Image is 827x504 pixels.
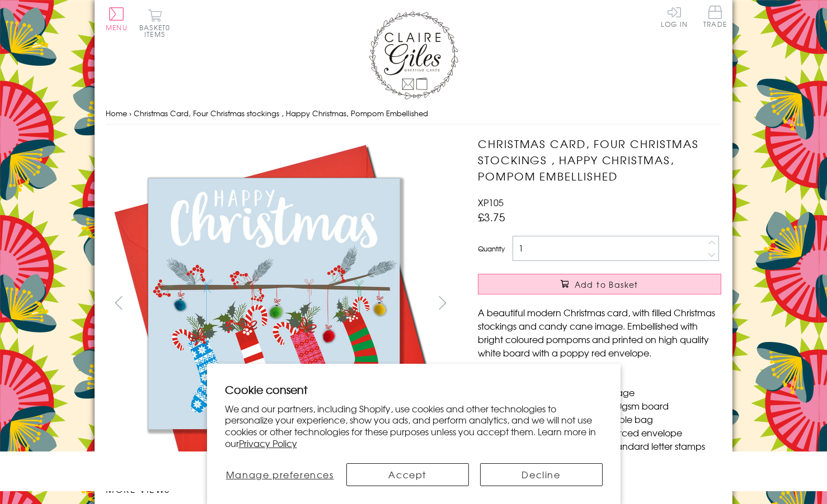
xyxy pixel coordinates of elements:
[480,463,603,486] button: Decline
[478,244,505,254] label: Quantity
[106,22,128,32] span: Menu
[478,306,721,359] p: A beautiful modern Christmas card, with filled Christmas stockings and candy cane image. Embellis...
[703,6,727,30] a: Trade
[144,22,170,39] span: 0 items
[346,463,469,486] button: Accept
[661,6,688,27] a: Log In
[478,209,505,225] span: £3.75
[478,196,504,209] span: XP105
[106,108,127,118] a: Home
[106,136,441,471] img: Christmas Card, Four Christmas stockings , Happy Christmas, Pompom Embellished
[226,468,334,481] span: Manage preferences
[224,463,335,486] button: Manage preferences
[703,6,727,27] span: Trade
[239,436,297,450] a: Privacy Policy
[134,108,428,118] span: Christmas Card, Four Christmas stockings , Happy Christmas, Pompom Embellished
[106,102,721,125] nav: breadcrumbs
[478,136,721,184] h1: Christmas Card, Four Christmas stockings , Happy Christmas, Pompom Embellished
[225,382,603,397] h2: Cookie consent
[225,403,603,449] p: We and our partners, including Shopify, use cookies and other technologies to personalize your ex...
[369,11,458,99] img: Claire Giles Greetings Cards
[139,9,170,37] button: Basket0 items
[575,279,638,290] span: Add to Basket
[430,290,455,315] button: next
[106,290,131,315] button: prev
[478,274,721,294] button: Add to Basket
[106,7,128,31] button: Menu
[129,108,131,118] span: ›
